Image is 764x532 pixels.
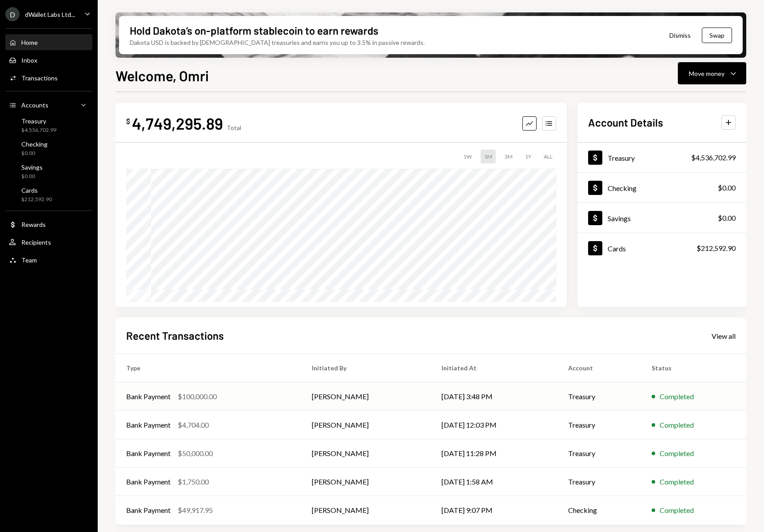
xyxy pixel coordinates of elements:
[178,476,209,487] div: $1,750.00
[126,117,130,126] div: $
[481,150,496,163] div: 1M
[178,505,213,516] div: $49,917.95
[227,124,241,131] div: Total
[301,496,431,524] td: [PERSON_NAME]
[130,38,425,47] div: Dakota USD is backed by [DEMOGRAPHIC_DATA] treasuries and earns you up to 3.5% in passive rewards.
[5,115,92,136] a: Treasury$4,536,702.99
[5,161,92,182] a: Savings$0.00
[178,420,209,430] div: $4,704.00
[5,216,92,232] a: Rewards
[718,183,736,193] div: $0.00
[557,439,641,468] td: Treasury
[460,150,475,163] div: 1W
[132,113,223,133] div: 4,749,295.89
[660,476,694,487] div: Completed
[557,354,641,382] th: Account
[641,354,746,382] th: Status
[21,56,37,64] div: Inbox
[658,25,702,46] button: Dismiss
[126,448,171,459] div: Bank Payment
[178,391,217,402] div: $100,000.00
[5,7,20,21] div: D
[691,152,736,163] div: $4,536,702.99
[5,138,92,159] a: Checking$0.00
[577,143,746,172] a: Treasury$4,536,702.99
[712,332,736,341] div: View all
[126,476,171,487] div: Bank Payment
[431,496,557,524] td: [DATE] 9:07 PM
[608,184,637,192] div: Checking
[5,34,92,50] a: Home
[126,391,171,402] div: Bank Payment
[21,74,58,82] div: Transactions
[21,173,43,180] div: $0.00
[540,150,556,163] div: ALL
[521,150,535,163] div: 1Y
[21,39,38,46] div: Home
[25,11,75,18] div: dWallet Labs Ltd...
[608,154,635,162] div: Treasury
[608,214,631,222] div: Savings
[588,115,663,130] h2: Account Details
[21,101,48,109] div: Accounts
[696,243,736,254] div: $212,592.90
[301,411,431,439] td: [PERSON_NAME]
[301,382,431,411] td: [PERSON_NAME]
[126,328,224,343] h2: Recent Transactions
[21,187,52,194] div: Cards
[577,233,746,263] a: Cards$212,592.90
[5,184,92,205] a: Cards$212,592.90
[126,420,171,430] div: Bank Payment
[431,411,557,439] td: [DATE] 12:03 PM
[660,448,694,459] div: Completed
[557,468,641,496] td: Treasury
[301,439,431,468] td: [PERSON_NAME]
[577,173,746,202] a: Checking$0.00
[712,331,736,341] a: View all
[21,150,48,157] div: $0.00
[5,52,92,68] a: Inbox
[115,67,209,84] h1: Welcome, Omri
[678,62,746,84] button: Move money
[5,70,92,86] a: Transactions
[431,382,557,411] td: [DATE] 3:48 PM
[178,448,213,459] div: $50,000.00
[21,117,56,125] div: Treasury
[21,127,56,134] div: $4,536,702.99
[431,354,557,382] th: Initiated At
[301,354,431,382] th: Initiated By
[501,150,516,163] div: 3M
[5,97,92,113] a: Accounts
[115,354,301,382] th: Type
[21,238,51,246] div: Recipients
[718,213,736,223] div: $0.00
[5,234,92,250] a: Recipients
[557,496,641,524] td: Checking
[21,256,37,264] div: Team
[557,382,641,411] td: Treasury
[660,391,694,402] div: Completed
[21,140,48,148] div: Checking
[557,411,641,439] td: Treasury
[301,468,431,496] td: [PERSON_NAME]
[577,203,746,233] a: Savings$0.00
[431,439,557,468] td: [DATE] 11:28 PM
[126,505,171,516] div: Bank Payment
[21,163,43,171] div: Savings
[130,23,378,38] div: Hold Dakota’s on-platform stablecoin to earn rewards
[21,221,46,228] div: Rewards
[660,505,694,516] div: Completed
[21,196,52,203] div: $212,592.90
[689,69,724,78] div: Move money
[431,468,557,496] td: [DATE] 1:58 AM
[608,244,626,253] div: Cards
[660,420,694,430] div: Completed
[5,252,92,268] a: Team
[702,28,732,43] button: Swap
